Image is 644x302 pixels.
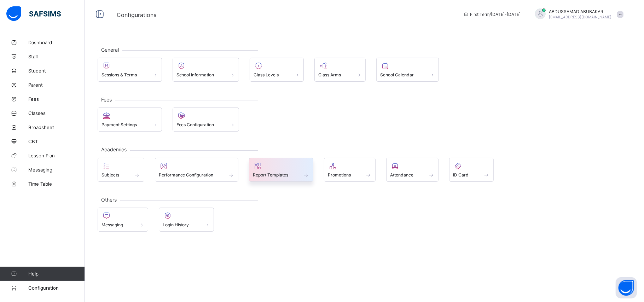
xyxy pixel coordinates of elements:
span: Fees [28,96,85,102]
span: Class Arms [318,72,341,77]
div: Fees Configuration [173,108,239,132]
div: ID Card [449,158,494,182]
div: Sessions & Terms [98,58,162,82]
span: Student [28,68,85,74]
span: CBT [28,139,85,144]
span: Promotions [328,172,351,178]
div: School Calendar [376,58,439,82]
span: Help [28,271,85,277]
span: General [98,47,122,53]
span: session/term information [463,12,521,17]
div: Login History [159,208,214,232]
div: Promotions [324,158,376,182]
span: Login History [163,222,189,227]
span: School Information [176,72,214,77]
div: School Information [173,58,239,82]
span: Messaging [28,167,85,173]
span: Others [98,197,120,203]
div: Attendance [386,158,439,182]
div: Payment Settings [98,108,162,132]
span: Fees [98,97,115,103]
span: ABDUSSAMAD ABUBAKAR [549,9,612,14]
div: Class Levels [250,58,304,82]
div: Messaging [98,208,148,232]
span: Academics [98,146,130,152]
span: Attendance [390,172,413,178]
span: Messaging [101,222,123,227]
span: Broadsheet [28,124,85,130]
span: School Calendar [380,72,414,77]
span: Performance Configuration [159,172,214,178]
span: Lesson Plan [28,153,85,158]
span: Sessions & Terms [101,72,137,77]
span: ID Card [453,172,469,178]
span: Classes [28,110,85,116]
button: Open asap [616,277,637,298]
span: Class Levels [254,72,279,77]
span: Subjects [101,172,119,178]
span: [EMAIL_ADDRESS][DOMAIN_NAME] [549,15,612,19]
span: Dashboard [28,40,85,45]
span: Staff [28,54,85,59]
span: Payment Settings [101,122,137,127]
img: safsims [6,6,61,21]
span: Report Templates [253,172,288,178]
div: Class Arms [314,58,366,82]
div: Subjects [98,158,144,182]
div: Report Templates [249,158,313,182]
div: Performance Configuration [155,158,239,182]
span: Fees Configuration [176,122,214,127]
span: Configuration [28,285,85,291]
span: Parent [28,82,85,88]
span: Configurations [117,11,156,18]
div: ABDUSSAMADABUBAKAR [528,8,627,20]
span: Time Table [28,181,85,187]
